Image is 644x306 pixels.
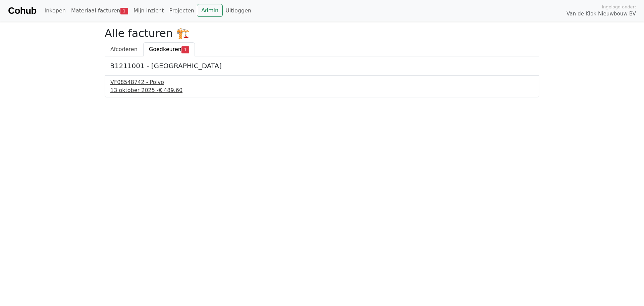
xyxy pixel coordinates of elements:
[149,46,181,52] span: Goedkeuren
[120,8,128,14] span: 1
[143,42,195,56] a: Goedkeuren1
[166,4,197,17] a: Projecten
[8,3,36,19] a: Cohub
[159,87,182,93] span: € 489.60
[181,46,189,53] span: 1
[567,10,636,18] span: Van de Klok Nieuwbouw BV
[68,4,131,17] a: Materiaal facturen1
[110,62,534,70] h5: B1211001 - [GEOGRAPHIC_DATA]
[110,78,534,86] div: VF08548742 - Polvo
[131,4,167,17] a: Mijn inzicht
[42,4,68,17] a: Inkopen
[197,4,223,17] a: Admin
[110,78,534,94] a: VF08548742 - Polvo13 oktober 2025 -€ 489.60
[110,46,138,52] span: Afcoderen
[110,86,534,94] div: 13 oktober 2025 -
[105,42,143,56] a: Afcoderen
[223,4,254,17] a: Uitloggen
[105,27,539,40] h2: Alle facturen 🏗️
[602,4,636,10] span: Ingelogd onder:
